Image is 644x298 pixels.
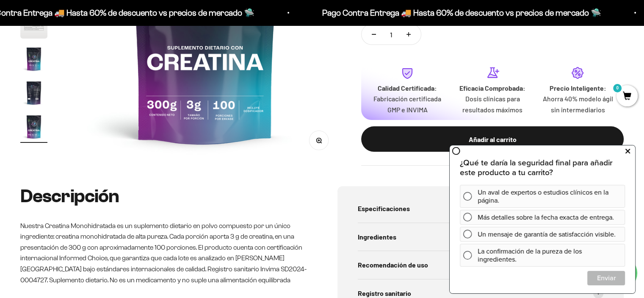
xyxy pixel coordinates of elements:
[457,93,528,115] p: Dosis clínicas para resultados máximos
[20,45,47,75] button: Ir al artículo 7
[358,259,428,270] span: Recomendación de uso
[459,84,525,92] strong: Eficacia Comprobada:
[362,24,386,45] button: Reducir cantidad
[20,11,47,41] button: Ir al artículo 6
[20,113,47,140] img: Creatina Monohidrato
[378,84,437,92] strong: Calidad Certificada:
[396,24,421,45] button: Aumentar cantidad
[612,83,622,93] mark: 0
[20,79,47,109] button: Ir al artículo 8
[358,231,396,242] span: Ingredientes
[616,92,638,101] a: 0
[358,223,604,251] summary: Ingredientes
[549,84,606,92] strong: Precio Inteligente:
[20,45,47,72] img: Creatina Monohidrato
[358,203,410,214] span: Especificaciones
[20,113,47,143] button: Ir al artículo 9
[542,93,614,115] p: Ahorra 40% modelo ágil sin intermediarios
[20,220,307,286] p: Nuestra Creatina Monohidratada es un suplemento dietario en polvo compuesto por un único ingredie...
[371,93,443,115] p: Fabricación certificada GMP e INVIMA
[378,134,607,145] div: Añadir al carrito
[358,195,604,223] summary: Especificaciones
[20,79,47,106] img: Creatina Monohidrato
[20,186,307,206] h2: Descripción
[450,145,635,293] iframe: zigpoll-iframe
[358,251,604,279] summary: Recomendación de uso
[361,126,624,152] button: Añadir al carrito
[194,6,473,19] p: Pago Contra Entrega 🚚 Hasta 60% de descuento vs precios de mercado 🛸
